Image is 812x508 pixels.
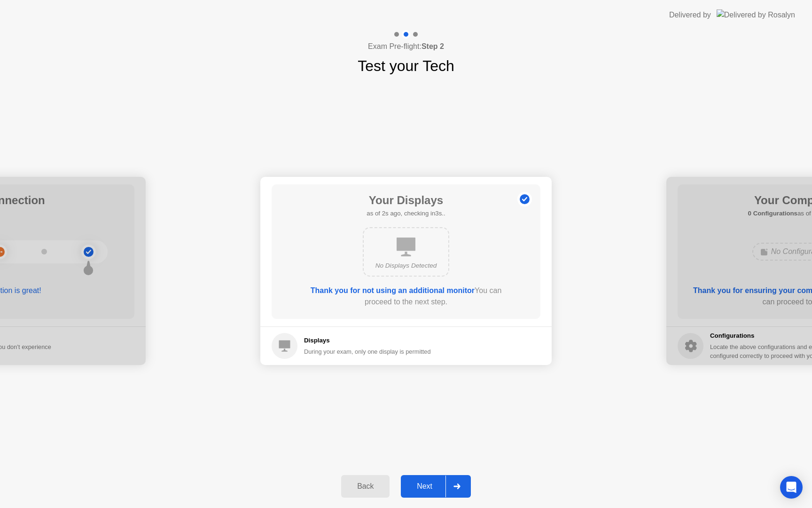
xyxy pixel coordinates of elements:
[344,482,387,491] div: Back
[401,475,471,498] button: Next
[404,482,445,491] div: Next
[780,476,803,499] div: Open Intercom Messenger
[717,9,795,20] img: Delivered by Rosalyn
[367,192,445,209] h1: Your Displays
[298,285,514,308] div: You can proceed to the next step.
[304,347,431,356] div: During your exam, only one display is permitted
[311,286,475,294] b: Thank you for not using an additional monitor
[669,9,711,21] div: Delivered by
[368,41,444,52] h4: Exam Pre-flight:
[358,55,454,77] h1: Test your Tech
[371,261,441,270] div: No Displays Detected
[367,209,445,218] h5: as of 2s ago, checking in3s..
[422,42,444,50] b: Step 2
[304,336,431,345] h5: Displays
[341,475,390,498] button: Back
